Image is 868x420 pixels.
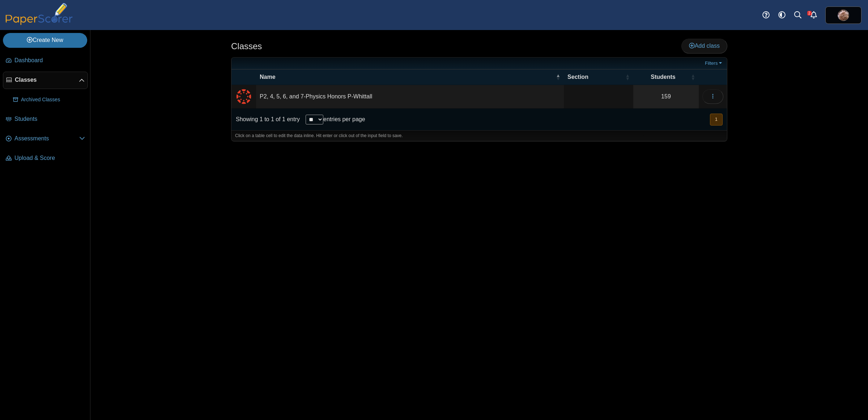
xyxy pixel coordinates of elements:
[256,85,564,109] td: P2, 4, 5, 6, and 7-Physics Honors P-Whittall
[3,72,88,89] a: Classes
[3,20,75,26] a: PaperScorer
[825,7,861,24] a: ps.7gEweUQfp4xW3wTN
[689,43,720,49] span: Add class
[14,154,85,162] span: Upload & Score
[633,85,699,108] a: 159
[260,73,554,81] span: Name
[709,114,723,126] nav: pagination
[231,109,300,130] div: Showing 1 to 1 of 1 entry
[806,7,822,23] a: Alerts
[3,150,88,167] a: Upload & Score
[637,73,689,81] span: Students
[323,116,365,122] label: entries per page
[14,56,85,64] span: Dashboard
[681,39,727,53] a: Add class
[838,9,849,21] img: ps.7gEweUQfp4xW3wTN
[3,3,75,25] img: PaperScorer
[3,33,87,47] a: Create New
[625,73,630,81] span: Section : Activate to sort
[556,73,560,81] span: Name : Activate to invert sorting
[567,73,624,81] span: Section
[3,130,88,148] a: Assessments
[3,52,88,69] a: Dashboard
[21,96,85,103] span: Archived Classes
[710,114,723,126] button: 1
[703,60,725,67] a: Filters
[3,111,88,128] a: Students
[838,9,849,21] span: Jean-Paul Whittall
[235,88,252,105] img: External class connected through Canvas
[691,73,695,81] span: Students : Activate to sort
[14,115,85,123] span: Students
[231,130,727,141] div: Click on a table cell to edit the data inline. Hit enter or click out of the input field to save.
[14,135,79,143] span: Assessments
[10,91,88,109] a: Archived Classes
[15,76,79,84] span: Classes
[231,40,262,52] h1: Classes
